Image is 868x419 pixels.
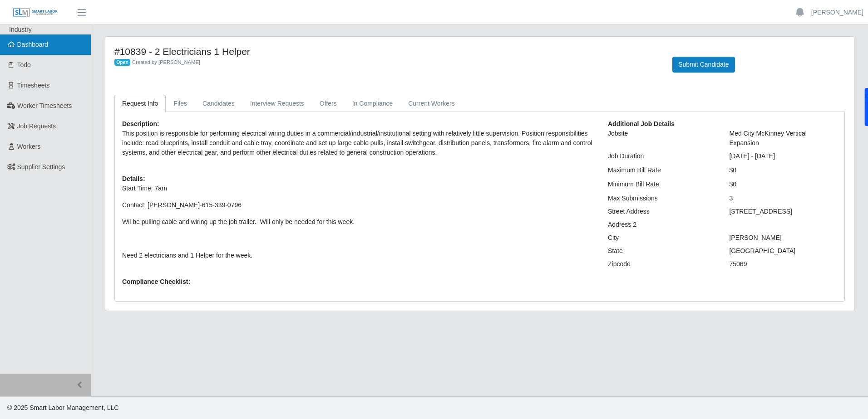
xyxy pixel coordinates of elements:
div: [DATE] - [DATE] [722,151,844,161]
span: Worker Timesheets [17,102,72,109]
p: Contact: [PERSON_NAME]-615-339-0796 [122,200,594,210]
span: Todo [17,61,31,68]
a: Offers [312,95,345,112]
div: Med City McKinney Vertical Expansion [722,129,844,148]
div: Jobsite [601,129,723,148]
img: SLM Logo [13,8,58,18]
a: Current Workers [400,95,462,112]
a: [PERSON_NAME] [811,8,863,17]
span: © 2025 Smart Labor Management, LLC [7,404,118,411]
div: City [601,233,723,243]
b: Compliance Checklist: [122,278,190,285]
h4: #10839 - 2 Electricians 1 Helper [114,46,659,57]
p: Wil be pulling cable and wiring up the job trailer. Will only be needed for this week. [122,217,594,227]
div: 75069 [722,259,844,269]
div: State [601,246,723,256]
div: 3 [722,194,844,203]
div: Address 2 [601,220,723,229]
div: [STREET_ADDRESS] [722,207,844,216]
span: Workers [17,143,41,150]
a: Request Info [114,95,166,112]
div: Maximum Bill Rate [601,166,723,175]
span: Open [114,59,130,66]
span: Supplier Settings [17,163,65,171]
div: [GEOGRAPHIC_DATA] [722,246,844,256]
div: Minimum Bill Rate [601,180,723,189]
div: Job Duration [601,151,723,161]
b: Description: [122,120,159,127]
span: Timesheets [17,82,50,89]
div: Zipcode [601,259,723,269]
span: Dashboard [17,41,49,48]
div: Max Submissions [601,194,723,203]
button: Submit Candidate [672,57,735,73]
div: Street Address [601,207,723,216]
a: Files [166,95,195,112]
a: Interview Requests [242,95,312,112]
div: [PERSON_NAME] [722,233,844,243]
a: Candidates [195,95,242,112]
div: $0 [722,166,844,175]
a: In Compliance [345,95,401,112]
b: Additional Job Details [608,120,675,127]
span: Job Requests [17,122,56,130]
span: Created by [PERSON_NAME] [132,59,200,65]
p: Need 2 electricians and 1 Helper for the week. [122,251,594,260]
div: $0 [722,180,844,189]
p: Start Time: 7am [122,184,594,193]
b: Details: [122,175,145,182]
span: Industry [9,26,32,33]
p: This position is responsible for performing electrical wiring duties in a commercial/industrial/i... [122,129,594,157]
